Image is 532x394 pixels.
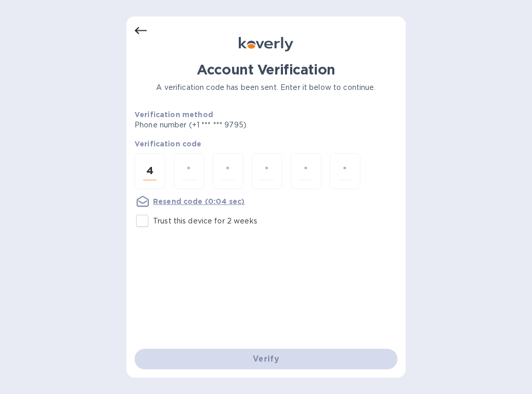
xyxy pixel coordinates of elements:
[135,82,397,93] p: A verification code has been sent. Enter it below to continue.
[153,197,244,205] u: Resend code (0:04 sec)
[135,62,397,78] h1: Account Verification
[135,120,325,130] p: Phone number (+1 *** *** 9795)
[135,139,397,149] p: Verification code
[135,110,213,119] b: Verification method
[153,216,257,227] p: Trust this device for 2 weeks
